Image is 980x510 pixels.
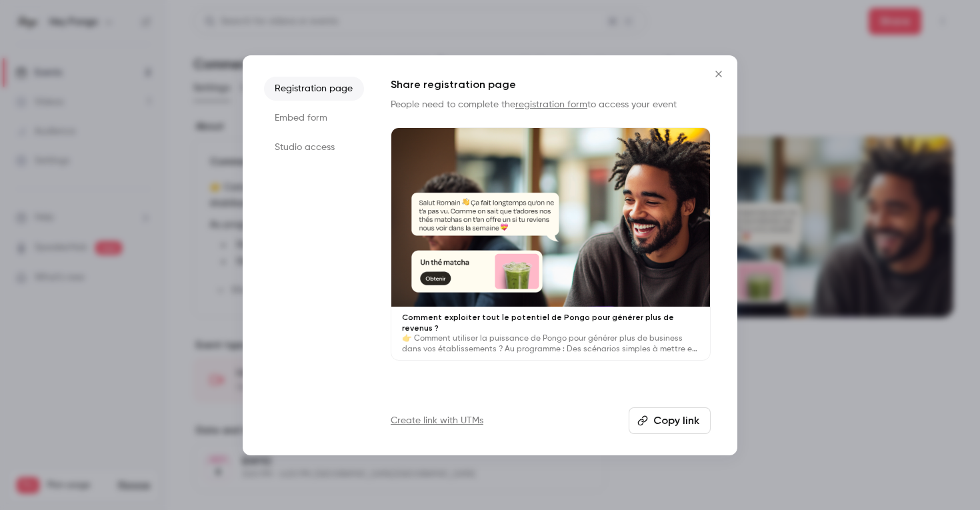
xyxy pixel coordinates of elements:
[705,61,732,87] button: Close
[264,135,364,159] li: Studio access
[391,77,711,93] h1: Share registration page
[629,407,711,434] button: Copy link
[391,98,711,111] p: People need to complete the to access your event
[402,333,699,355] p: 👉 Comment utiliser la puissance de Pongo pour générer plus de business dans vos établissements ? ...
[402,312,699,333] p: Comment exploiter tout le potentiel de Pongo pour générer plus de revenus ?
[391,127,711,361] a: Comment exploiter tout le potentiel de Pongo pour générer plus de revenus ?👉 Comment utiliser la ...
[264,106,364,130] li: Embed form
[264,77,364,101] li: Registration page
[515,100,587,109] a: registration form
[391,414,483,427] a: Create link with UTMs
